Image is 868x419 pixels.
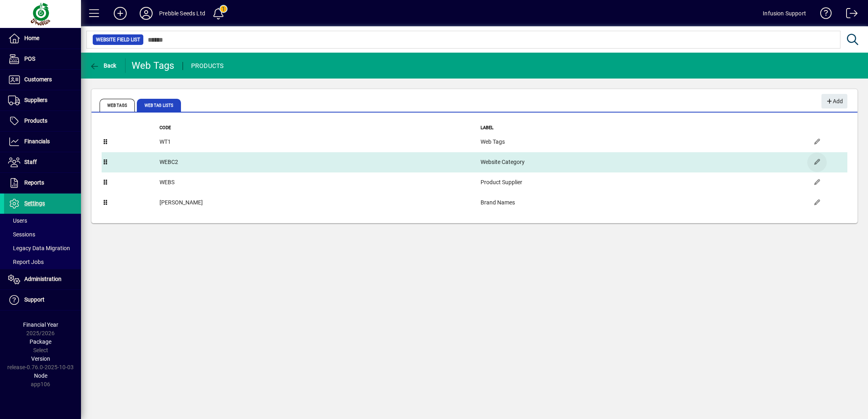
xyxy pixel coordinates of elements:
[4,214,81,228] a: Users
[34,372,47,379] span: Node
[24,138,50,145] span: Financials
[132,59,174,72] div: Web Tags
[24,179,44,186] span: Reports
[8,259,44,265] span: Report Jobs
[4,290,81,310] a: Support
[807,173,827,192] button: Edit
[159,193,480,213] td: [PERSON_NAME]
[159,152,480,172] td: WEBC2
[133,6,159,21] button: Profile
[840,2,858,28] a: Logout
[159,172,480,193] td: WEBS
[24,97,47,103] span: Suppliers
[4,90,81,111] a: Suppliers
[87,58,119,73] button: Back
[4,49,81,69] a: POS
[24,296,45,303] span: Support
[100,99,135,112] span: Web Tags
[4,228,81,241] a: Sessions
[825,95,843,108] span: Add
[4,255,81,269] a: Report Jobs
[480,132,807,152] td: Web Tags
[763,7,806,20] div: Infusion Support
[24,55,35,62] span: POS
[159,124,480,132] th: Code
[107,6,133,21] button: Add
[480,193,807,213] td: Brand Names
[480,172,807,193] td: Product Supplier
[24,76,52,83] span: Customers
[807,153,827,172] button: Edit
[191,60,224,72] div: PRODUCTS
[4,152,81,172] a: Staff
[23,321,58,328] span: Financial Year
[24,35,39,41] span: Home
[81,58,126,73] app-page-header-button: Back
[24,200,45,206] span: Settings
[24,117,47,124] span: Products
[814,2,832,28] a: Knowledge Base
[4,132,81,152] a: Financials
[807,132,827,152] button: Edit
[821,94,847,108] button: Add
[24,276,62,282] span: Administration
[4,241,81,255] a: Legacy Data Migration
[30,338,51,345] span: Package
[4,111,81,131] a: Products
[480,124,807,132] th: Label
[4,173,81,193] a: Reports
[159,7,205,20] div: Prebble Seeds Ltd
[8,217,27,224] span: Users
[89,62,117,69] span: Back
[31,355,50,362] span: Version
[159,132,480,152] td: WT1
[24,159,37,165] span: Staff
[480,152,807,172] td: Website Category
[96,36,140,44] span: Website Field List
[4,269,81,289] a: Administration
[807,193,827,213] button: Edit
[4,70,81,90] a: Customers
[4,28,81,49] a: Home
[8,245,70,251] span: Legacy Data Migration
[8,231,35,238] span: Sessions
[137,99,181,112] span: Web Tag Lists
